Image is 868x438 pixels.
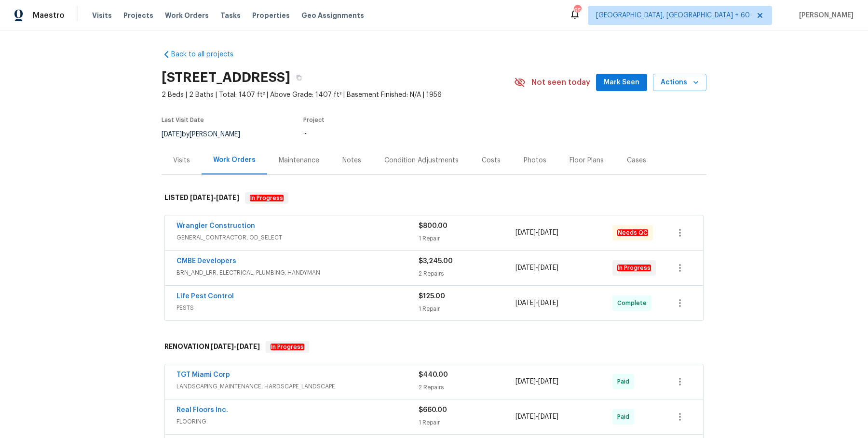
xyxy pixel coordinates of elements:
[419,418,515,427] div: 1 Repair
[162,332,706,362] div: RENOVATION [DATE]-[DATE]In Progress
[162,90,514,100] span: 2 Beds | 2 Baths | Total: 1407 ft² | Above Grade: 1407 ft² | Basement Finished: N/A | 1956
[661,77,699,89] span: Actions
[303,117,325,123] span: Project
[627,156,646,165] div: Cases
[176,223,255,229] a: Wrangler Construction
[92,11,112,20] span: Visits
[271,344,304,350] em: In Progress
[220,12,241,19] span: Tasks
[419,223,448,229] span: $800.00
[162,117,204,123] span: Last Visit Date
[176,407,228,413] a: Real Floors Inc.
[290,69,308,86] button: Copy Address
[515,298,558,308] span: -
[531,78,590,87] span: Not seen today
[123,11,153,20] span: Projects
[237,343,260,350] span: [DATE]
[211,343,234,350] span: [DATE]
[515,229,536,236] span: [DATE]
[176,268,419,278] span: BRN_AND_LRR, ELECTRICAL, PLUMBING, HANDYMAN
[173,156,190,165] div: Visits
[538,413,558,420] span: [DATE]
[164,192,239,204] h6: LISTED
[211,343,260,350] span: -
[176,258,236,265] a: CMBE Developers
[515,263,558,273] span: -
[574,6,581,15] div: 659
[596,11,750,20] span: [GEOGRAPHIC_DATA], [GEOGRAPHIC_DATA] + 60
[482,156,501,165] div: Costs
[538,378,558,385] span: [DATE]
[419,304,515,314] div: 1 Repair
[162,129,252,140] div: by [PERSON_NAME]
[617,265,651,271] em: In Progress
[250,195,284,201] em: In Progress
[216,194,239,201] span: [DATE]
[596,74,647,92] button: Mark Seen
[419,293,445,300] span: $125.00
[538,265,558,271] span: [DATE]
[515,378,536,385] span: [DATE]
[617,412,633,422] span: Paid
[653,74,706,92] button: Actions
[176,293,234,300] a: Life Pest Control
[162,73,290,82] h2: [STREET_ADDRESS]
[303,129,488,135] div: ...
[617,377,633,386] span: Paid
[419,383,515,392] div: 2 Repairs
[213,155,256,165] div: Work Orders
[617,229,648,236] em: Needs QC
[419,234,515,243] div: 1 Repair
[515,377,558,386] span: -
[190,194,213,201] span: [DATE]
[176,372,230,378] a: TGT Miami Corp
[515,265,536,271] span: [DATE]
[604,77,639,89] span: Mark Seen
[165,11,209,20] span: Work Orders
[301,11,364,20] span: Geo Assignments
[176,303,419,313] span: PESTS
[164,341,260,353] h6: RENOVATION
[538,229,558,236] span: [DATE]
[419,258,453,265] span: $3,245.00
[570,156,604,165] div: Floor Plans
[419,269,515,279] div: 2 Repairs
[33,11,65,20] span: Maestro
[515,412,558,422] span: -
[176,233,419,242] span: GENERAL_CONTRACTOR, OD_SELECT
[162,183,706,213] div: LISTED [DATE]-[DATE]In Progress
[384,156,459,165] div: Condition Adjustments
[162,131,182,138] span: [DATE]
[515,228,558,238] span: -
[515,413,536,420] span: [DATE]
[419,407,447,413] span: $660.00
[538,300,558,306] span: [DATE]
[515,300,536,306] span: [DATE]
[342,156,361,165] div: Notes
[190,194,239,201] span: -
[252,11,290,20] span: Properties
[419,372,448,378] span: $440.00
[795,11,854,20] span: [PERSON_NAME]
[176,382,419,391] span: LANDSCAPING_MAINTENANCE, HARDSCAPE_LANDSCAPE
[176,417,419,426] span: FLOORING
[279,156,319,165] div: Maintenance
[617,298,651,308] span: Complete
[162,50,254,59] a: Back to all projects
[524,156,546,165] div: Photos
